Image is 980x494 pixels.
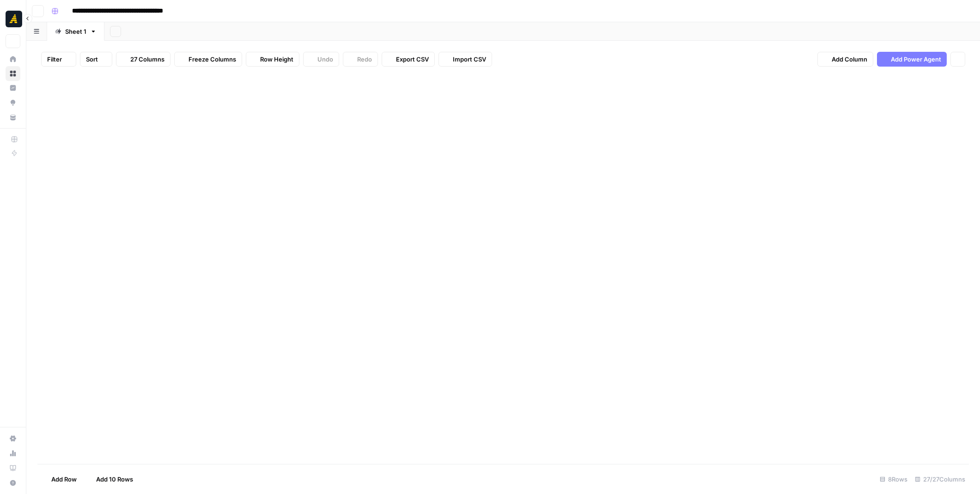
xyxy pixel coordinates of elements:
[80,52,112,67] button: Sort
[876,472,911,487] div: 8 Rows
[6,446,20,461] a: Usage
[817,52,873,67] button: Add Column
[6,11,22,27] img: Marketers in Demand Logo
[303,52,339,67] button: Undo
[96,475,133,484] span: Add 10 Rows
[6,7,20,31] button: Workspace: Marketers in Demand
[382,52,435,67] button: Export CSV
[130,55,164,64] span: 27 Columns
[6,461,20,475] a: Learning Hub
[343,52,378,67] button: Redo
[453,55,486,64] span: Import CSV
[47,55,62,64] span: Filter
[41,52,76,67] button: Filter
[86,55,98,64] span: Sort
[832,55,867,64] span: Add Column
[438,52,492,67] button: Import CSV
[6,431,20,446] a: Settings
[357,55,372,64] span: Redo
[911,472,969,487] div: 27/27 Columns
[174,52,242,67] button: Freeze Columns
[82,472,139,487] button: Add 10 Rows
[51,475,77,484] span: Add Row
[891,55,941,64] span: Add Power Agent
[877,52,947,67] button: Add Power Agent
[6,66,20,81] a: Browse
[6,80,20,95] a: Insights
[47,22,104,41] a: Sheet 1
[6,110,20,125] a: Your Data
[189,55,236,64] span: Freeze Columns
[317,55,333,64] span: Undo
[260,55,293,64] span: Row Height
[65,27,86,36] div: Sheet 1
[246,52,299,67] button: Row Height
[6,95,20,110] a: Opportunities
[37,472,82,487] button: Add Row
[6,475,20,490] button: Help + Support
[116,52,170,67] button: 27 Columns
[396,55,429,64] span: Export CSV
[6,52,20,67] a: Home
